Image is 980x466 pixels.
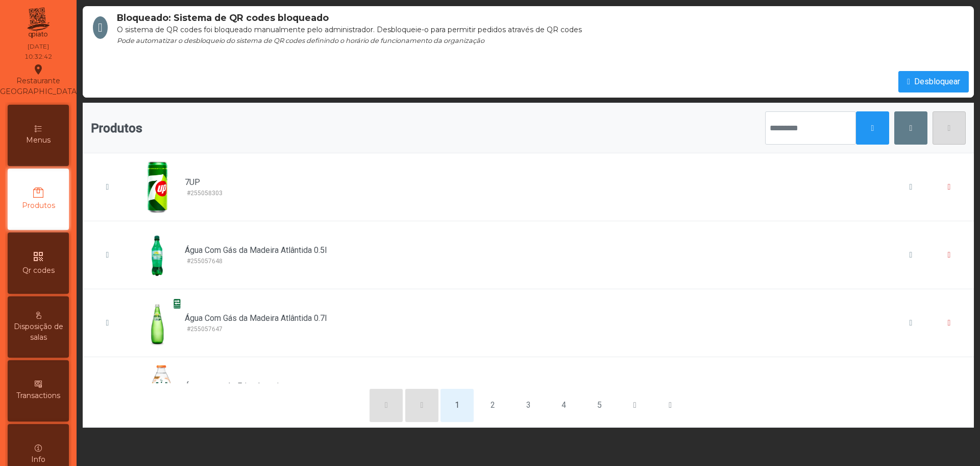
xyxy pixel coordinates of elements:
[547,389,580,422] button: 4
[185,244,327,257] span: Água Com Gás da Madeira Atlântida 0.5l
[132,161,183,213] img: 7UP
[26,5,51,41] img: qpiato
[898,71,969,92] button: Desbloquear
[10,321,66,343] span: Disposição de salas
[117,12,329,23] span: Bloqueado: Sistema de QR codes bloqueado
[185,312,327,324] span: Água Com Gás da Madeira Atlântida 0.7l
[117,37,484,44] span: Pode automatizar o desbloqueio do sistema de QR codes definindo o horário de funcionamento da org...
[440,389,474,422] button: 1
[26,135,51,146] span: Menus
[32,63,44,76] i: location_on
[31,454,45,465] span: Info
[117,25,582,34] span: O sistema de QR codes foi bloqueado manualmente pelo administrador. Desbloqueie-o para permitir p...
[22,200,55,211] span: Produtos
[187,257,223,266] span: #255057648
[132,297,183,348] img: Água Com Gás da Madeira Atlântida 0.7l
[185,176,200,189] span: 7UP
[132,365,183,416] img: Água com gás Frise Laranja
[91,119,142,137] span: Produtos
[28,42,49,51] div: [DATE]
[24,52,52,61] div: 10:32:42
[914,76,960,88] span: Desbloquear
[32,250,44,263] i: qr_code
[512,389,545,422] button: 3
[185,380,283,392] span: Água com gás Frise Laranja
[187,324,223,334] span: #255057647
[16,390,60,401] span: Transactions
[22,265,55,276] span: Qr codes
[583,389,616,422] button: 5
[132,229,183,281] img: Água Com Gás da Madeira Atlântida 0.5l
[187,189,223,198] span: #255058303
[476,389,509,422] button: 2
